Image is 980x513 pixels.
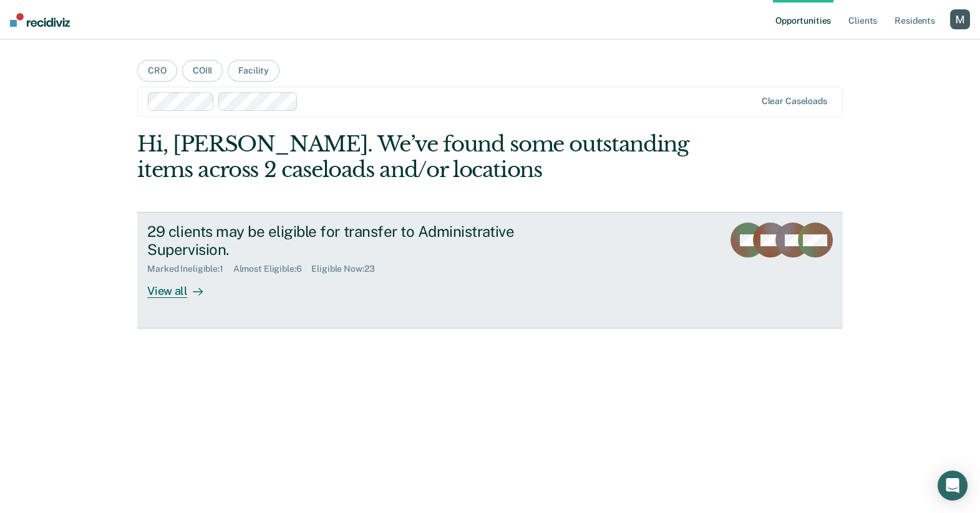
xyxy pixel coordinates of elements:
[228,60,279,82] button: Facility
[311,264,384,274] div: Eligible Now : 23
[182,60,223,82] button: COIII
[147,264,233,274] div: Marked Ineligible : 1
[137,132,701,183] div: Hi, [PERSON_NAME]. We’ve found some outstanding items across 2 caseloads and/or locations
[233,264,312,274] div: Almost Eligible : 6
[147,274,217,299] div: View all
[938,471,968,501] div: Open Intercom Messenger
[762,96,827,107] div: Clear caseloads
[10,13,70,27] img: Recidiviz
[137,60,177,82] button: CRO
[147,223,585,259] div: 29 clients may be eligible for transfer to Administrative Supervision.
[137,212,842,328] a: 29 clients may be eligible for transfer to Administrative Supervision.Marked Ineligible:1Almost E...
